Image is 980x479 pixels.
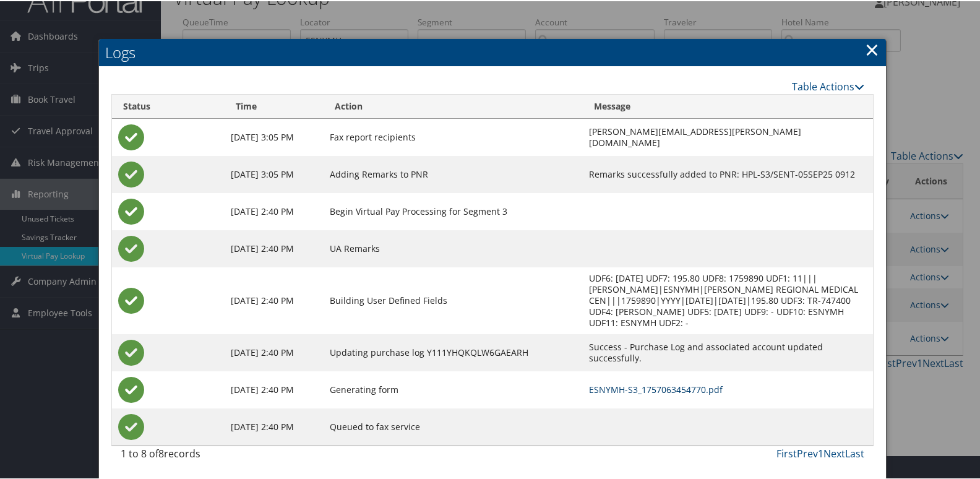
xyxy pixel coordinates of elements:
td: [DATE] 2:40 PM [225,192,323,229]
h2: Logs [99,38,886,65]
td: Remarks successfully added to PNR: HPL-S3/SENT-05SEP25 0912 [583,155,873,192]
td: [DATE] 2:40 PM [225,370,323,407]
td: Updating purchase log Y111YHQKQLW6GAEARH [324,333,583,370]
td: [DATE] 2:40 PM [225,266,323,333]
a: Last [845,446,864,459]
th: Status: activate to sort column ascending [112,93,225,118]
td: Building User Defined Fields [324,266,583,333]
td: [PERSON_NAME][EMAIL_ADDRESS][PERSON_NAME][DOMAIN_NAME] [583,118,873,155]
div: 1 to 8 of records [121,445,293,466]
th: Time: activate to sort column ascending [225,93,323,118]
td: [DATE] 2:40 PM [225,229,323,266]
td: [DATE] 2:40 PM [225,407,323,444]
td: Fax report recipients [324,118,583,155]
td: Begin Virtual Pay Processing for Segment 3 [324,192,583,229]
a: Next [823,446,845,459]
td: Success - Purchase Log and associated account updated successfully. [583,333,873,370]
a: Prev [797,446,818,459]
td: Adding Remarks to PNR [324,155,583,192]
td: UDF6: [DATE] UDF7: 195.80 UDF8: 1759890 UDF1: 11|||[PERSON_NAME]|ESNYMH|[PERSON_NAME] REGIONAL ME... [583,266,873,333]
th: Message: activate to sort column ascending [583,93,873,118]
a: ESNYMH-S3_1757063454770.pdf [589,382,723,394]
a: Table Actions [792,79,864,92]
td: [DATE] 2:40 PM [225,333,323,370]
td: [DATE] 3:05 PM [225,155,323,192]
a: Close [865,36,879,61]
th: Action: activate to sort column ascending [324,93,583,118]
a: 1 [818,446,823,459]
td: [DATE] 3:05 PM [225,118,323,155]
span: 8 [158,446,164,459]
a: First [776,446,797,459]
td: Generating form [324,370,583,407]
td: UA Remarks [324,229,583,266]
td: Queued to fax service [324,407,583,444]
